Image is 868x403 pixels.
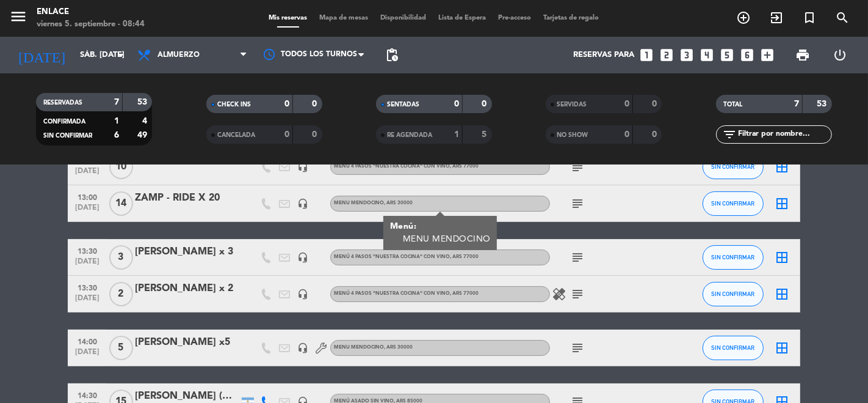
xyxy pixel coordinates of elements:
[384,345,413,350] span: , ARS 30000
[135,281,239,297] div: [PERSON_NAME] x 2
[794,100,799,108] strong: 7
[737,128,831,141] input: Filtrar por nombre...
[835,10,850,25] i: search
[775,196,789,211] i: border_all
[822,37,859,73] div: LOG OUT
[72,167,103,181] span: [DATE]
[570,341,585,355] i: subject
[482,130,490,139] strong: 5
[570,287,585,301] i: subject
[624,130,629,139] strong: 0
[314,15,375,21] span: Mapa de mesas
[557,102,587,108] span: SERVIDAS
[703,155,764,179] button: SIN CONFIRMAR
[493,15,538,21] span: Pre-acceso
[712,200,755,207] span: SIN CONFIRMAR
[570,196,585,211] i: subject
[759,47,775,63] i: add_box
[454,130,459,139] strong: 1
[703,336,764,360] button: SIN CONFIRMAR
[557,132,588,138] span: NO SHOW
[679,47,695,63] i: looks_3
[384,201,413,205] span: , ARS 30000
[297,252,308,263] i: headset_mic
[712,344,755,351] span: SIN CONFIRMAR
[624,100,629,108] strong: 0
[72,243,103,257] span: 13:30
[699,47,715,63] i: looks_4
[137,98,150,106] strong: 53
[72,280,103,294] span: 13:30
[775,250,789,265] i: border_all
[114,98,119,106] strong: 7
[284,130,289,139] strong: 0
[9,7,27,26] i: menu
[652,100,659,108] strong: 0
[387,132,432,138] span: RE AGENDADA
[109,245,133,270] span: 3
[775,287,789,301] i: border_all
[9,7,27,30] button: menu
[570,160,585,174] i: subject
[334,291,479,296] span: Menú 4 pasos "NUESTRA COCINA" con vino
[284,100,289,108] strong: 0
[712,290,755,297] span: SIN CONFIRMAR
[9,42,74,68] i: [DATE]
[72,388,103,402] span: 14:30
[334,164,479,169] span: Menú 4 pasos "NUESTRA COCINA" con vino
[552,287,566,301] i: healing
[37,6,145,18] div: Enlace
[775,341,789,355] i: border_all
[769,10,784,25] i: exit_to_app
[72,348,103,362] span: [DATE]
[385,48,399,62] span: pending_actions
[375,15,433,21] span: Disponibilidad
[433,15,493,21] span: Lista de Espera
[297,161,308,172] i: headset_mic
[72,204,103,218] span: [DATE]
[736,10,751,25] i: add_circle_outline
[135,244,239,260] div: [PERSON_NAME] x 3
[312,130,319,139] strong: 0
[114,117,119,125] strong: 1
[142,117,150,125] strong: 4
[135,335,239,350] div: [PERSON_NAME] x5
[833,48,847,62] i: power_settings_new
[72,257,103,272] span: [DATE]
[109,282,133,306] span: 2
[43,100,82,106] span: RESERVADAS
[297,289,308,300] i: headset_mic
[137,131,150,139] strong: 49
[450,291,479,296] span: , ARS 77000
[37,18,145,31] div: viernes 5. septiembre - 08:44
[334,254,479,259] span: Menú 4 pasos "NUESTRA COCINA" con vino
[297,198,308,209] i: headset_mic
[638,47,654,63] i: looks_one
[719,47,735,63] i: looks_5
[712,254,755,261] span: SIN CONFIRMAR
[703,245,764,270] button: SIN CONFIRMAR
[817,100,829,108] strong: 53
[334,345,413,350] span: MENU MENDOCINO
[109,336,133,360] span: 5
[482,100,490,108] strong: 0
[217,102,251,108] span: CHECK INS
[114,131,119,139] strong: 6
[135,190,239,206] div: ZAMP - RIDE X 20
[43,133,92,139] span: SIN CONFIRMAR
[739,47,755,63] i: looks_6
[334,201,413,205] span: MENU MENDOCINO
[312,100,319,108] strong: 0
[450,254,479,259] span: , ARS 77000
[573,50,634,60] span: Reservas para
[722,127,737,142] i: filter_list
[43,119,85,125] span: CONFIRMADA
[109,191,133,216] span: 14
[390,220,491,233] div: Menú:
[72,334,103,348] span: 14:00
[454,100,459,108] strong: 0
[450,164,479,169] span: , ARS 77000
[114,48,128,62] i: arrow_drop_down
[652,130,659,139] strong: 0
[72,190,103,204] span: 13:00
